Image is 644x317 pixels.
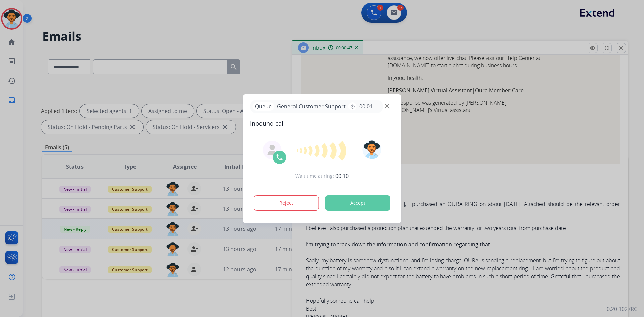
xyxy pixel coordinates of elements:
[362,140,381,159] img: avatar
[274,102,348,110] span: General Customer Support
[335,172,349,180] span: 00:10
[607,305,637,313] p: 0.20.1027RC
[325,195,390,211] button: Accept
[254,195,319,211] button: Reject
[276,153,284,161] img: call-icon
[267,145,278,155] img: agent-avatar
[295,173,334,179] span: Wait time at ring:
[359,102,373,110] span: 00:01
[350,104,355,109] mat-icon: timer
[385,103,390,108] img: close-button
[253,102,274,111] p: Queue
[250,119,394,128] span: Inbound call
